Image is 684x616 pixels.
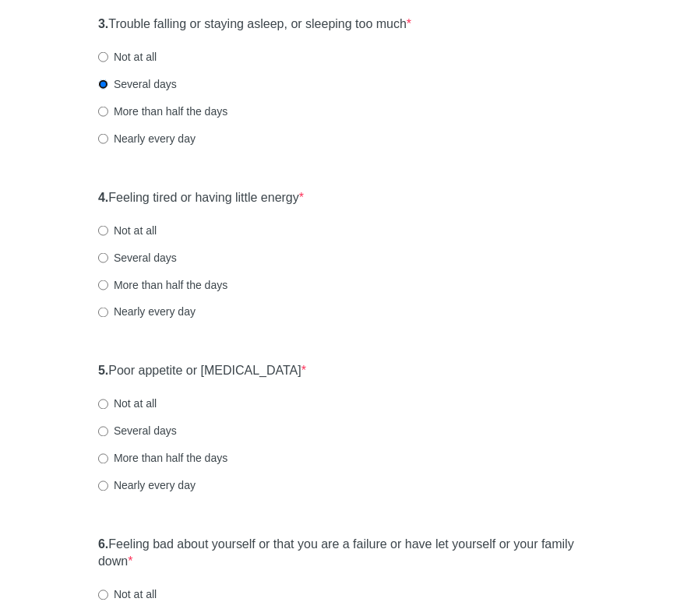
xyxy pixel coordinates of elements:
strong: 4. [98,191,108,204]
input: Not at all [98,52,108,62]
label: Not at all [98,587,157,603]
input: More than half the days [98,107,108,117]
strong: 5. [98,364,108,378]
input: Not at all [98,226,108,236]
input: Not at all [98,590,108,600]
label: Feeling bad about yourself or that you are a failure or have let yourself or your family down [98,537,586,572]
input: Several days [98,253,108,263]
label: More than half the days [98,451,227,466]
strong: 3. [98,17,108,30]
label: Poor appetite or [MEDICAL_DATA] [98,363,306,381]
label: Nearly every day [98,304,196,320]
input: Nearly every day [98,134,108,144]
label: Not at all [98,49,157,65]
label: Nearly every day [98,131,196,146]
input: Several days [98,427,108,437]
input: More than half the days [98,280,108,290]
label: More than half the days [98,104,227,119]
input: Not at all [98,400,108,410]
label: Several days [98,76,177,92]
input: Several days [98,79,108,90]
label: Feeling tired or having little energy [98,189,304,207]
input: Nearly every day [98,481,108,491]
input: More than half the days [98,454,108,464]
label: More than half the days [98,277,227,293]
label: Several days [98,250,177,266]
label: Nearly every day [98,478,196,494]
label: Trouble falling or staying asleep, or sleeping too much [98,16,411,33]
label: Not at all [98,223,157,238]
label: Several days [98,424,177,439]
label: Not at all [98,396,157,412]
input: Nearly every day [98,308,108,318]
strong: 6. [98,538,108,551]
